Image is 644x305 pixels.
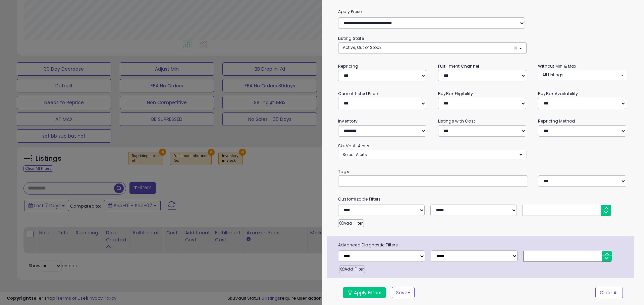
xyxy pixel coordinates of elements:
[338,43,526,54] button: Active, Out of Stock ×
[338,150,527,159] button: Select Alerts
[338,219,364,227] button: Add Filter
[333,168,633,175] small: Tags
[338,118,358,124] small: Inventory
[333,241,634,249] span: Advanced Diagnostic Filters
[514,45,518,52] span: ×
[538,63,577,69] small: Without Min & Max
[339,265,365,273] button: Add Filter
[538,70,628,80] button: All Listings
[438,91,473,96] small: BuyBox Eligibility
[343,287,386,298] button: Apply Filters
[338,35,364,41] small: Listing State
[342,152,367,157] span: Select Alerts
[438,118,475,124] small: Listings with Cost
[538,91,578,96] small: BuyBox Availability
[333,196,633,203] small: Customizable Filters
[438,63,479,69] small: Fulfillment Channel
[338,91,378,96] small: Current Listed Price
[538,118,575,124] small: Repricing Method
[343,45,381,50] span: Active, Out of Stock
[392,287,415,298] button: Save
[338,143,369,149] small: SkuVault Alerts
[595,287,623,298] button: Clear All
[542,72,563,78] span: All Listings
[338,63,358,69] small: Repricing
[333,8,633,15] label: Apply Preset:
